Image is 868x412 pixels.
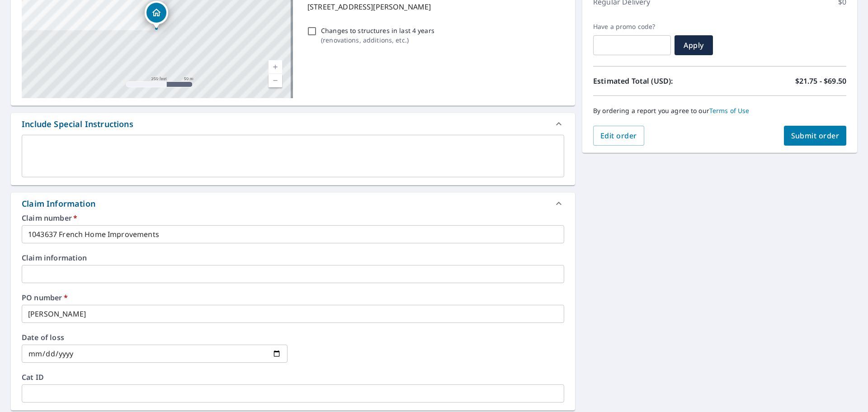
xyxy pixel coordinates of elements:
p: Changes to structures in last 4 years [321,26,434,35]
span: Apply [682,40,706,50]
label: Claim number [22,214,564,222]
p: By ordering a report you agree to our [593,107,846,115]
a: Terms of Use [709,106,750,115]
p: $21.75 - $69.50 [795,76,846,86]
label: Claim information [22,254,564,261]
button: Apply [675,35,713,55]
div: Claim Information [11,193,575,214]
p: Estimated Total (USD): [593,76,720,86]
label: PO number [22,294,564,301]
p: ( renovations, additions, etc. ) [321,35,434,45]
div: Claim Information [22,198,95,210]
a: Current Level 17, Zoom In [269,60,282,74]
label: Cat ID [22,374,564,381]
label: Have a promo code? [593,23,671,31]
span: Edit order [600,131,637,141]
div: Include Special Instructions [11,113,575,135]
button: Submit order [784,126,847,146]
div: Dropped pin, building 1, Residential property, 132 Baldwin St Laconia, NH 03246 [145,1,168,29]
div: Include Special Instructions [22,118,133,130]
p: [STREET_ADDRESS][PERSON_NAME] [307,1,561,12]
button: Edit order [593,126,644,146]
a: Current Level 17, Zoom Out [269,74,282,87]
span: Submit order [791,131,840,141]
label: Date of loss [22,334,288,341]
